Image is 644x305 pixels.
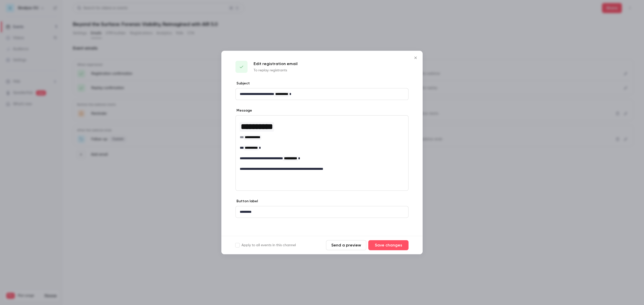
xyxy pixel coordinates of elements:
[235,243,296,248] label: Apply to all events in this channel
[411,53,421,63] button: Close
[254,61,298,67] p: Edit registration email
[368,240,409,250] button: Save changes
[235,108,252,113] label: Message
[236,116,408,175] div: editor
[236,88,408,100] div: editor
[254,68,298,73] p: To replay registrants
[235,199,258,204] label: Button label
[236,206,408,218] div: editor
[235,81,250,86] label: Subject
[326,240,366,250] button: Send a preview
